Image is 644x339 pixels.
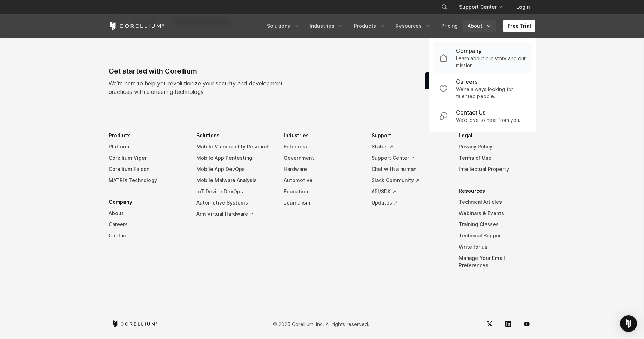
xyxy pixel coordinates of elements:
[620,315,637,332] div: Open Intercom Messenger
[196,164,273,175] a: Mobile App DevOps
[459,208,535,219] a: Webinars & Events
[109,141,185,152] a: Platform
[432,1,535,13] div: Navigation Menu
[196,197,273,208] a: Automotive Systems
[371,197,448,208] a: Updates ↗
[109,175,185,186] a: MATRIX Technology
[196,208,273,220] a: Arm Virtual Hardware ↗
[456,108,485,117] p: Contact Us
[109,208,185,219] a: About
[391,20,436,32] a: Resources
[456,47,482,55] p: Company
[263,20,304,32] a: Solutions
[196,152,273,164] a: Mobile App Pentesting
[109,219,185,230] a: Careers
[459,230,535,241] a: Technical Support
[273,320,369,328] p: © 2025 Corellium, Inc. All rights reserved.
[456,55,526,69] p: Learn about our story and our mission.
[459,164,535,175] a: Intellectual Property
[456,77,477,86] p: Careers
[350,20,390,32] a: Products
[109,66,288,76] div: Get started with Corellium
[371,152,448,164] a: Support Center ↗
[371,186,448,197] a: API/SDK ↗
[434,73,532,104] a: Careers We're always looking for talented people.
[109,152,185,164] a: Corellium Viper
[306,20,348,32] a: Industries
[425,72,483,89] a: Request a trial
[196,186,273,197] a: IoT Device DevOps
[109,79,288,96] p: We’re here to help you revolutionize your security and development practices with pioneering tech...
[284,175,360,186] a: Automotive
[459,219,535,230] a: Training Classes
[481,316,498,332] a: Twitter
[196,141,273,152] a: Mobile Vulnerability Research
[456,86,526,100] p: We're always looking for talented people.
[503,20,535,32] a: Free Trial
[109,164,185,175] a: Corellium Falcon
[511,1,535,13] a: Login
[459,141,535,152] a: Privacy Policy
[371,141,448,152] a: Status ↗
[371,164,448,175] a: Chat with a human
[434,42,532,73] a: Company Learn about our story and our mission.
[500,316,517,332] a: LinkedIn
[371,175,448,186] a: Slack Community ↗
[284,186,360,197] a: Education
[459,241,535,252] a: Write for us
[438,1,451,13] button: Search
[284,197,360,208] a: Journalism
[459,152,535,164] a: Terms of Use
[284,141,360,152] a: Enterprise
[456,117,521,124] p: We’d love to hear from you.
[109,230,185,241] a: Contact
[109,22,165,30] a: Corellium Home
[437,20,462,32] a: Pricing
[454,1,508,13] a: Support Center
[434,104,532,128] a: Contact Us We’d love to hear from you.
[112,320,158,327] a: Corellium home
[263,20,535,32] div: Navigation Menu
[518,316,535,332] a: YouTube
[463,20,496,32] a: About
[196,175,273,186] a: Mobile Malware Analysis
[459,252,535,271] a: Manage Your Email Preferences
[284,164,360,175] a: Hardware
[459,196,535,208] a: Technical Articles
[284,152,360,164] a: Government
[109,130,535,282] div: Navigation Menu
